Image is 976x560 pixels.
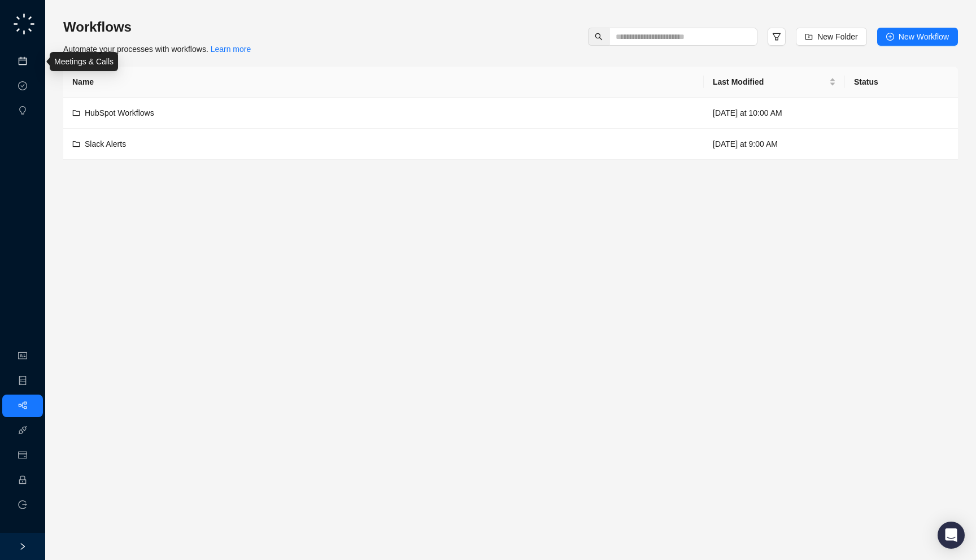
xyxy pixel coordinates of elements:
[63,45,251,54] span: Automate your processes with workflows.
[18,500,27,509] span: logout
[704,98,845,129] td: [DATE] at 10:00 AM
[817,30,858,43] span: New Folder
[938,522,965,549] div: Open Intercom Messenger
[85,108,154,117] span: HubSpot Workflows
[796,28,867,46] button: New Folder
[11,11,37,37] img: logo-small-C4UdH2pc.png
[704,67,845,98] th: Last Modified
[72,140,80,148] span: folder
[19,542,27,550] span: right
[805,33,813,41] span: folder-add
[899,30,949,43] span: New Workflow
[886,33,894,41] span: plus-circle
[72,109,80,117] span: folder
[713,76,827,88] span: Last Modified
[845,67,958,98] th: Status
[772,32,781,41] span: filter
[211,45,251,54] a: Learn more
[63,18,251,36] h3: Workflows
[877,28,958,46] button: New Workflow
[595,33,603,41] span: search
[704,129,845,160] td: [DATE] at 9:00 AM
[63,67,704,98] th: Name
[85,139,126,148] span: Slack Alerts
